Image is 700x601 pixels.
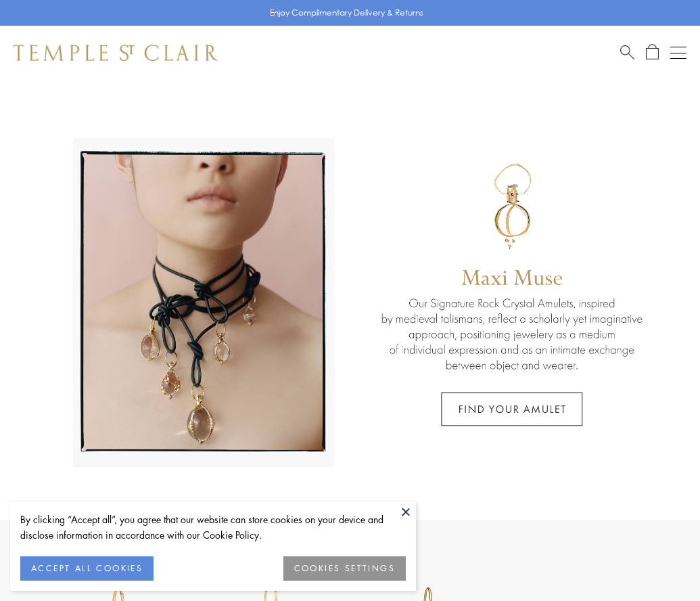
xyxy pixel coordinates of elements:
button: ACCEPT ALL COOKIES [20,556,154,581]
a: Open Shopping Bag [646,44,659,61]
p: Enjoy Complimentary Delivery & Returns [270,6,423,20]
button: Open navigation [670,45,686,61]
div: By clicking “Accept all”, you agree that our website can store cookies on your device and disclos... [20,512,406,543]
img: Temple St. Clair [14,45,218,61]
a: Search [620,44,634,61]
button: COOKIES SETTINGS [283,556,406,581]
